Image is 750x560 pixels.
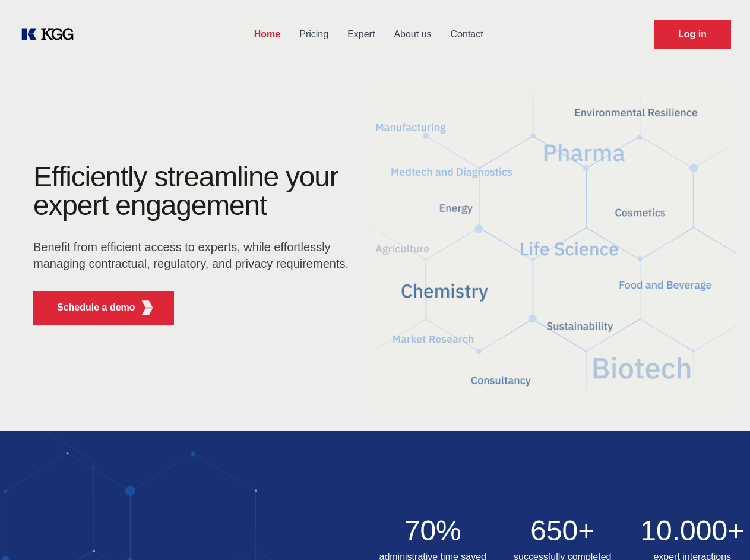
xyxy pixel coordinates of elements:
img: KGG Fifth Element RED [140,300,154,315]
button: Schedule a demoKGG Fifth Element RED [33,291,174,325]
p: Benefit from efficient access to experts, while effortlessly managing contractual, regulatory, an... [33,239,356,272]
a: Contact [441,19,493,50]
a: About us [384,19,441,50]
a: Request Demo [654,20,731,49]
h2: 70% [375,517,491,545]
h2: 650+ [505,517,621,545]
p: Schedule a demo [57,300,135,315]
a: Home [245,19,290,50]
img: KGG Fifth Element RED [375,77,736,419]
a: Pricing [290,19,338,50]
a: Expert [338,19,384,50]
h1: Efficiently streamline your expert engagement [33,163,356,220]
a: KOL Knowledge Platform: Talk to Key External Experts (KEE) [19,25,83,44]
